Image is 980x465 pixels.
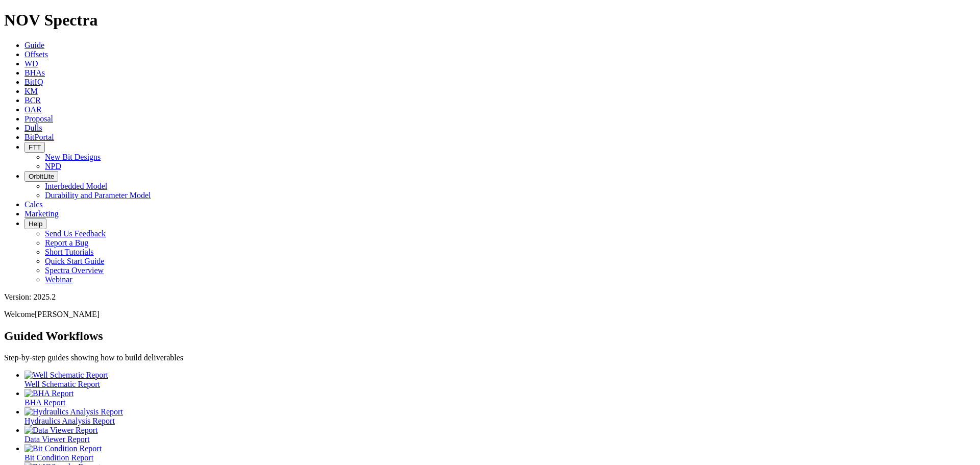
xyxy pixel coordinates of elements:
a: Durability and Parameter Model [45,191,151,200]
a: Report a Bug [45,238,88,247]
a: BHAs [24,68,45,77]
a: BitIQ [24,78,43,86]
span: Help [29,220,42,228]
span: Well Schematic Report [24,380,100,388]
a: Guide [24,41,44,50]
a: Hydraulics Analysis Report Hydraulics Analysis Report [24,407,976,425]
h1: NOV Spectra [4,11,976,30]
span: [PERSON_NAME] [35,310,100,319]
a: Data Viewer Report Data Viewer Report [24,426,976,444]
button: Help [24,218,46,229]
p: Step-by-step guides showing how to build deliverables [4,353,976,362]
a: Spectra Overview [45,266,104,275]
a: OAR [24,105,42,114]
img: Bit Condition Report [24,444,102,453]
img: Hydraulics Analysis Report [24,407,123,417]
a: Interbedded Model [45,182,107,190]
a: WD [24,59,38,68]
a: BitPortal [24,133,54,141]
a: Offsets [24,50,48,59]
img: BHA Report [24,389,73,398]
button: OrbitLite [24,171,58,182]
a: Bit Condition Report Bit Condition Report [24,444,976,462]
a: Quick Start Guide [45,257,104,265]
a: Calcs [24,200,43,209]
a: New Bit Designs [45,153,101,161]
span: OrbitLite [29,173,54,180]
img: Well Schematic Report [24,371,108,380]
a: Send Us Feedback [45,229,106,238]
button: FTT [24,142,45,153]
a: Proposal [24,114,53,123]
span: Bit Condition Report [24,453,93,462]
a: Dulls [24,124,42,132]
a: Well Schematic Report Well Schematic Report [24,371,976,388]
img: Data Viewer Report [24,426,98,435]
a: Short Tutorials [45,248,94,256]
a: NPD [45,162,61,170]
p: Welcome [4,310,976,319]
span: FTT [29,143,41,151]
span: Data Viewer Report [24,435,90,444]
a: BHA Report BHA Report [24,389,976,407]
span: BHA Report [24,398,65,407]
div: Version: 2025.2 [4,292,976,302]
a: Webinar [45,275,72,284]
h2: Guided Workflows [4,329,976,343]
span: Hydraulics Analysis Report [24,417,115,425]
a: Marketing [24,209,59,218]
a: BCR [24,96,41,105]
a: KM [24,87,38,95]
